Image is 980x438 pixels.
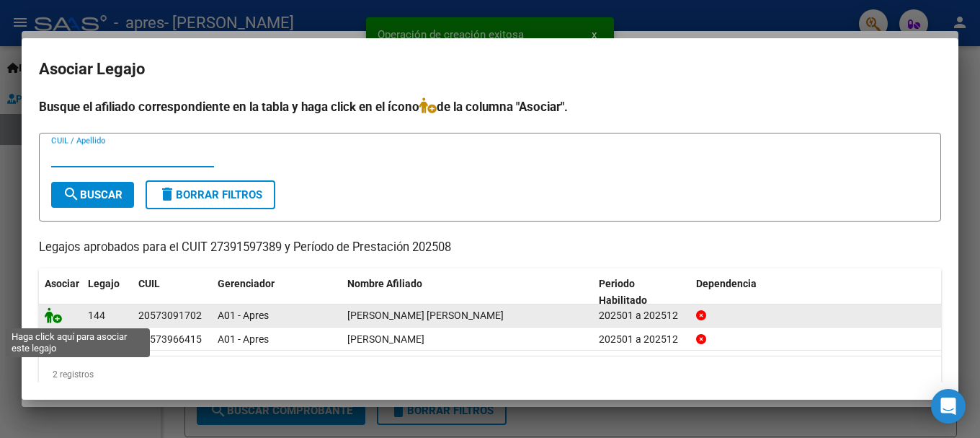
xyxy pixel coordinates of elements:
[39,239,941,257] p: Legajos aprobados para el CUIT 27391597389 y Período de Prestación 202508
[88,333,94,345] span: 6
[51,182,134,208] button: Buscar
[133,268,212,316] datatable-header-cell: CUIL
[159,185,176,203] mat-icon: delete
[88,278,120,289] span: Legajo
[138,331,202,348] div: 20573966415
[599,331,685,348] div: 202501 a 202512
[342,268,593,316] datatable-header-cell: Nombre Afiliado
[599,278,647,306] span: Periodo Habilitado
[138,278,160,289] span: CUIL
[39,356,941,393] div: 2 registros
[599,307,685,324] div: 202501 a 202512
[39,56,941,83] h2: Asociar Legajo
[88,310,105,321] span: 144
[593,268,690,316] datatable-header-cell: Periodo Habilitado
[138,307,202,324] div: 20573091702
[347,310,504,321] span: MARTINEZ CAÑETE MILO BENICIO
[39,268,82,316] datatable-header-cell: Asociar
[212,268,342,316] datatable-header-cell: Gerenciador
[218,310,269,321] span: A01 - Apres
[146,180,275,209] button: Borrar Filtros
[690,268,942,316] datatable-header-cell: Dependencia
[931,389,966,424] div: Open Intercom Messenger
[63,185,80,203] mat-icon: search
[347,278,422,289] span: Nombre Afiliado
[347,333,424,345] span: LEON ARON ELIAS
[218,278,275,289] span: Gerenciador
[696,278,757,289] span: Dependencia
[82,268,133,316] datatable-header-cell: Legajo
[159,188,262,201] span: Borrar Filtros
[218,333,269,345] span: A01 - Apres
[39,97,941,116] h4: Busque el afiliado correspondiente en la tabla y haga click en el ícono de la columna "Asociar".
[45,278,79,289] span: Asociar
[63,188,122,201] span: Buscar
